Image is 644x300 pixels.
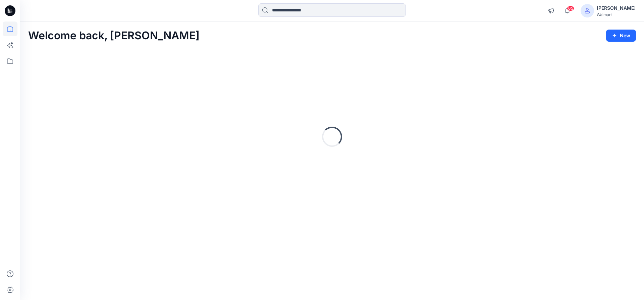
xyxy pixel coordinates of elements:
[606,30,636,42] button: New
[567,6,574,11] span: 65
[597,4,636,12] div: [PERSON_NAME]
[585,8,590,13] svg: avatar
[28,30,200,42] h2: Welcome back, [PERSON_NAME]
[597,12,636,17] div: Walmart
